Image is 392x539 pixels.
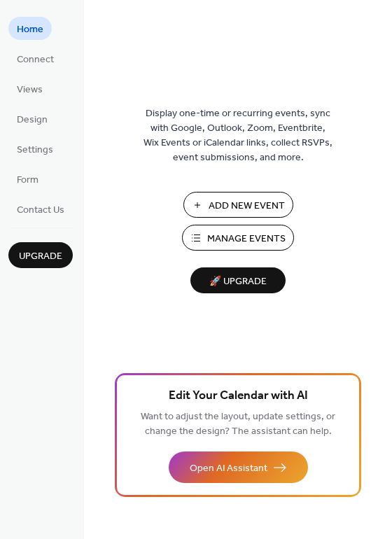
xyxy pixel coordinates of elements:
[190,267,286,293] button: 🚀 Upgrade
[207,232,286,246] span: Manage Events
[17,143,53,157] span: Settings
[8,137,62,160] a: Settings
[209,199,285,213] span: Add New Event
[169,451,308,483] button: Open AI Assistant
[199,272,277,291] span: 🚀 Upgrade
[19,249,62,264] span: Upgrade
[141,407,335,441] span: Want to adjust the layout, update settings, or change the design? The assistant can help.
[183,192,293,218] button: Add New Event
[8,17,52,40] a: Home
[169,386,308,406] span: Edit Your Calendar with AI
[17,52,54,67] span: Connect
[8,197,73,220] a: Contact Us
[8,107,56,130] a: Design
[8,47,62,70] a: Connect
[17,83,43,97] span: Views
[17,22,43,37] span: Home
[8,242,73,268] button: Upgrade
[8,167,47,190] a: Form
[190,461,267,476] span: Open AI Assistant
[17,173,38,188] span: Form
[8,77,51,100] a: Views
[143,106,332,165] span: Display one-time or recurring events, sync with Google, Outlook, Zoom, Eventbrite, Wix Events or ...
[17,113,48,127] span: Design
[182,225,294,251] button: Manage Events
[17,203,64,218] span: Contact Us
